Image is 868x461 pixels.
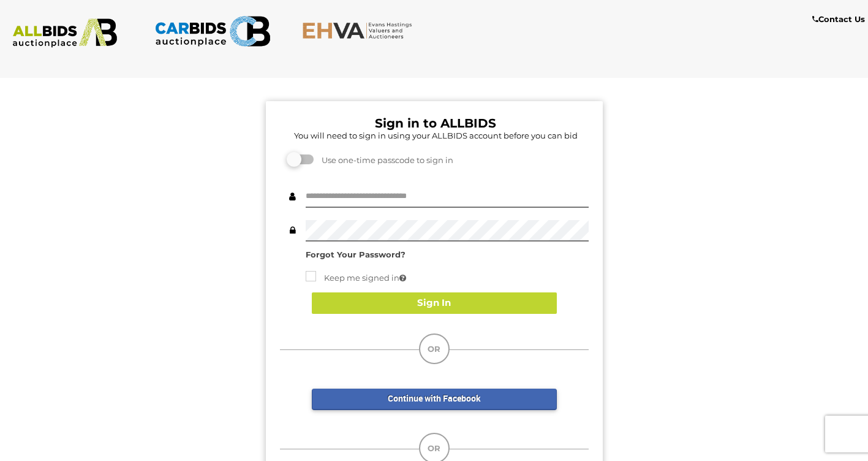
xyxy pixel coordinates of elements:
[312,389,557,410] a: Continue with Facebook
[315,155,453,165] span: Use one-time passcode to sign in
[312,292,557,314] button: Sign In
[306,250,406,259] a: Forgot Your Password?
[302,21,418,39] img: EHVA.com.au
[154,12,271,50] img: CARBIDS.com.au
[419,333,450,364] div: OR
[375,116,496,131] b: Sign in to ALLBIDS
[812,14,865,24] b: Contact Us
[7,18,123,48] img: ALLBIDS.com.au
[306,271,406,285] label: Keep me signed in
[283,131,589,140] h5: You will need to sign in using your ALLBIDS account before you can bid
[812,12,868,26] a: Contact Us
